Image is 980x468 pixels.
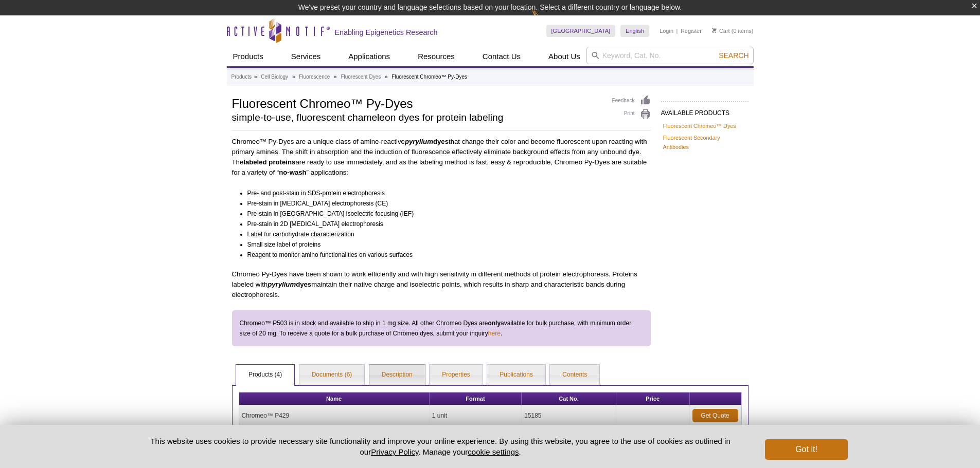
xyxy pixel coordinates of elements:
a: Description [369,365,425,385]
li: Pre-stain in 2D [MEDICAL_DATA] electrophoresis [247,219,642,229]
strong: dyes [405,138,449,145]
li: Fluorescent Chromeo™ Py-Dyes [391,74,467,80]
div: Chromeo™ P503 is in stock and available to ship in 1 mg size. All other Chromeo Dyes are availabl... [232,310,651,346]
a: Feedback [612,95,651,106]
li: | [676,25,678,37]
th: Price [616,392,690,405]
a: English [620,25,649,37]
strong: labeled proteins [243,158,295,166]
li: Reagent to monitor amino functionalities on various surfaces [247,250,642,260]
a: Products [231,72,252,82]
button: cookie settings [468,447,519,456]
a: Contents [550,365,599,385]
a: Resources [412,47,461,66]
input: Keyword, Cat. No. [586,47,754,64]
h2: AVAILABLE PRODUCTS [661,101,749,120]
img: Your Cart [712,28,717,33]
em: pyrylium [268,280,296,288]
a: Login [660,27,673,34]
a: Documents (6) [299,365,365,385]
li: » [292,74,295,80]
a: here [488,328,501,339]
td: 1 unit [430,405,522,426]
a: Contact Us [476,47,527,66]
th: Name [239,392,430,405]
img: Change Here [531,8,559,32]
button: Search [716,51,752,60]
h1: Fluorescent Chromeo™ Py-Dyes [232,95,602,110]
h2: Enabling Epigenetics Research [335,28,438,37]
a: Cell Biology [261,72,288,82]
p: This website uses cookies to provide necessary site functionality and improve your online experie... [133,436,749,457]
a: Get Quote [692,409,738,422]
li: Pre-stain in [MEDICAL_DATA] electrophoresis (CE) [247,198,642,209]
a: Fluorescent Dyes [341,72,381,82]
a: Cart [712,27,730,34]
a: Print [612,109,651,120]
th: Format [430,392,522,405]
button: Got it! [765,439,847,460]
a: [GEOGRAPHIC_DATA] [546,25,616,37]
a: Publications [487,365,545,385]
em: pyrylium [405,138,433,145]
li: (0 items) [712,25,754,37]
span: Search [719,51,749,60]
a: Services [285,47,327,66]
a: Products [227,47,270,66]
td: 15185 [522,405,616,426]
li: Pre- and post-stain in SDS-protein electrophoresis [247,188,642,198]
strong: only [488,320,501,327]
a: Fluorescence [299,72,330,82]
a: Register [681,27,702,34]
a: Privacy Policy [371,447,418,456]
td: Chromeo™ P429 [239,405,430,426]
h2: simple-to-use, fluorescent chameleon dyes for protein labeling [232,113,602,122]
strong: no-wash [279,169,306,176]
a: Fluorescent Secondary Antibodies [663,133,746,152]
li: Small size label of proteins [247,239,642,250]
li: Pre-stain in [GEOGRAPHIC_DATA] isoelectric focusing (IEF) [247,209,642,219]
a: Properties [430,365,483,385]
th: Cat No. [522,392,616,405]
a: Applications [342,47,396,66]
p: Chromeo™ Py-Dyes are a unique class of amine-reactive that change their color and become fluoresc... [232,137,651,178]
li: Label for carbohydrate characterization [247,229,642,239]
p: Chromeo Py-Dyes have been shown to work efficiently and with high sensitivity in different method... [232,269,651,300]
strong: dyes [268,280,311,288]
li: » [254,74,257,80]
a: Fluorescent Chromeo™ Dyes [663,121,736,130]
li: » [334,74,337,80]
a: About Us [542,47,586,66]
li: » [385,74,388,80]
a: Products (4) [236,365,294,385]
